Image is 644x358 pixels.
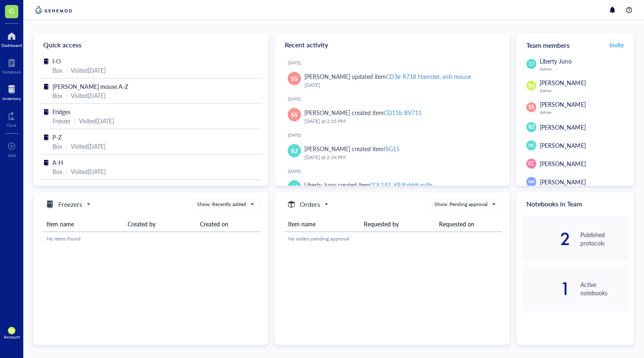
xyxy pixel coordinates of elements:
a: RZ[PERSON_NAME] created itemISG15[DATE] at 2:34 PM [281,141,503,165]
div: | [66,91,67,100]
span: CD3-CD28 [52,184,81,192]
div: Published protocols [580,230,629,247]
span: [PERSON_NAME] [540,78,585,87]
div: [DATE] at 2:35 PM [304,117,496,125]
div: Box [52,66,62,75]
div: Inventory [2,96,21,101]
div: | [74,116,76,125]
div: [DATE] at 2:34 PM [304,153,496,162]
img: genemod-logo [33,5,74,15]
th: Requested by [360,216,436,232]
div: Visited [DATE] [79,116,114,125]
a: Core [7,109,16,128]
div: Add [8,153,16,158]
div: Admin [540,88,629,93]
th: Item name [285,216,360,232]
div: Show: Pending approval [434,201,488,208]
div: No orders pending approval [288,235,498,243]
div: Notebooks in Team [516,192,634,216]
th: Item name [43,216,124,232]
span: G [9,5,14,16]
span: [PERSON_NAME] [540,178,585,186]
span: [PERSON_NAME] [540,141,585,150]
div: No items found [47,235,257,243]
span: SS [291,74,298,83]
div: [DATE] [288,132,503,137]
div: [DATE] [304,81,496,89]
div: Visited [DATE] [71,142,106,151]
div: [DATE] [288,96,503,101]
div: CD11b BV711 [384,108,421,117]
span: Liberty Juno [540,57,571,65]
div: [PERSON_NAME] updated item [304,72,471,81]
button: Invite [609,38,624,51]
span: RZ [291,146,298,155]
div: Dashboard [1,43,22,48]
span: A-H [52,158,63,167]
span: LJ [529,60,534,68]
div: CD3e R718 Hamster, anti-mouse [386,72,471,81]
a: Dashboard [1,29,22,48]
div: Show: Recently added [197,201,246,208]
th: Requested on [436,216,502,232]
div: Quick access [33,33,268,56]
div: Freezer [52,116,71,125]
div: Recent activity [275,33,510,56]
div: | [66,142,67,151]
div: Visited [DATE] [71,167,106,176]
th: Created by [124,216,197,232]
div: Visited [DATE] [71,91,106,100]
span: HC [528,142,535,149]
div: | [66,167,67,176]
div: Box [52,91,62,100]
a: SS[PERSON_NAME] updated itemCD3e R718 Hamster, anti-mouse[DATE] [281,69,503,93]
span: P-Z [52,133,62,141]
span: RZ [528,123,535,131]
span: [PERSON_NAME] [540,159,585,168]
div: [PERSON_NAME] created item [304,108,421,117]
div: [PERSON_NAME] created item [304,144,400,153]
span: [PERSON_NAME] [540,123,585,131]
span: SS [528,103,534,111]
div: Account [4,334,20,339]
span: BG [10,329,13,333]
span: Fridges [52,108,70,116]
div: [DATE] [288,60,503,65]
div: 1 [521,282,570,295]
div: Admin [540,66,629,71]
span: [PERSON_NAME] mouse A-Z [52,82,128,91]
a: Inventory [2,83,21,101]
a: SS[PERSON_NAME] created itemCD11b BV711[DATE] at 2:35 PM [281,105,503,129]
div: [DATE] [288,169,503,174]
span: SS [291,110,298,119]
span: LC [528,160,534,167]
h5: Orders [300,199,320,209]
div: Notebook [2,69,21,74]
span: Invite [609,41,624,49]
div: 2 [521,232,570,245]
div: Core [7,123,16,128]
div: Team members [516,33,634,56]
span: [PERSON_NAME] [540,100,585,108]
span: MK [528,179,535,185]
div: Admin [540,110,629,115]
h5: Freezers [58,199,82,209]
a: Notebook [2,56,21,74]
div: Box [52,167,62,176]
th: Created on [197,216,260,232]
span: BG [528,82,535,89]
div: | [66,66,67,75]
div: Visited [DATE] [71,66,106,75]
span: I-O [52,57,61,65]
div: Box [52,142,62,151]
div: ISG15 [384,145,400,153]
div: Active notebooks [580,280,629,297]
